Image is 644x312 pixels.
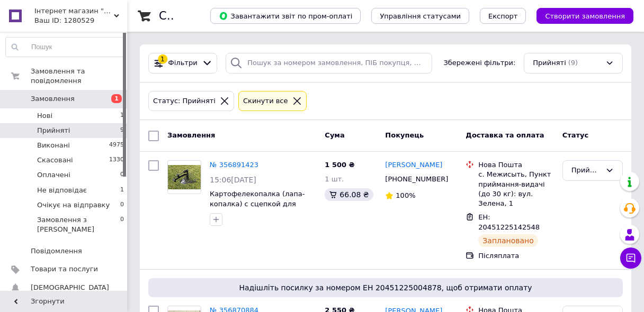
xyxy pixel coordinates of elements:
[167,131,215,139] span: Замовлення
[31,246,82,256] span: Повідомлення
[34,16,127,25] div: Ваш ID: 1280529
[210,161,258,169] a: № 356891423
[37,186,87,195] span: Не відповідає
[210,176,256,184] span: 15:06[DATE]
[37,200,110,210] span: Очікує на відправку
[478,213,540,231] span: ЕН: 20451225142548
[120,126,124,135] span: 9
[385,160,442,170] a: [PERSON_NAME]
[37,215,120,234] span: Замовлення з [PERSON_NAME]
[478,170,553,208] div: с. Межисыть, Пункт приймання-видачі (до 30 кг): вул. Зелена, 1
[620,247,641,269] button: Чат з покупцем
[488,12,518,20] span: Експорт
[325,161,354,169] span: 1 500 ₴
[466,131,544,139] span: Доставка та оплата
[545,12,625,20] span: Створити замовлення
[536,8,633,24] button: Створити замовлення
[562,131,589,139] span: Статус
[37,126,70,135] span: Прийняті
[380,12,461,20] span: Управління статусами
[34,6,114,16] span: Інтернет магазин "МотоВело" - найкраща техніка для вас!
[120,111,124,121] span: 1
[371,8,469,24] button: Управління статусами
[210,8,361,24] button: Завантажити звіт по пром-оплаті
[158,54,167,64] div: 1
[6,38,124,57] input: Пошук
[325,175,344,183] span: 1 шт.
[120,170,124,180] span: 0
[37,170,70,180] span: Оплачені
[37,111,52,121] span: Нові
[480,8,526,24] button: Експорт
[31,264,98,274] span: Товари та послуги
[109,155,124,165] span: 1330
[120,200,124,210] span: 0
[109,141,124,150] span: 4975
[385,175,448,183] span: [PHONE_NUMBER]
[120,215,124,234] span: 0
[151,96,218,107] div: Статус: Прийняті
[37,141,70,150] span: Виконані
[396,191,415,199] span: 100%
[153,282,619,293] span: Надішліть посилку за номером ЕН 20451225004878, щоб отримати оплату
[159,10,266,22] h1: Список замовлень
[526,12,633,20] a: Створити замовлення
[31,283,109,292] span: [DEMOGRAPHIC_DATA]
[168,58,198,68] span: Фільтри
[167,160,201,194] a: Фото товару
[226,53,432,74] input: Пошук за номером замовлення, ПІБ покупця, номером телефону, Email, номером накладної
[219,11,352,21] span: Завантажити звіт по пром-оплаті
[533,58,566,68] span: Прийняті
[31,67,127,86] span: Замовлення та повідомлення
[241,96,290,107] div: Cкинути все
[325,131,344,139] span: Cума
[111,94,122,103] span: 1
[168,165,201,190] img: Фото товару
[385,131,424,139] span: Покупець
[571,165,601,176] div: Прийнято
[478,160,553,170] div: Нова Пошта
[443,58,515,68] span: Збережені фільтри:
[568,59,578,67] span: (9)
[325,188,373,201] div: 66.08 ₴
[478,234,538,247] div: Заплановано
[31,94,75,104] span: Замовлення
[37,155,73,165] span: Скасовані
[120,186,124,195] span: 1
[478,251,553,261] div: Післяплата
[210,190,305,217] a: Картофелекопалка (лапа-копалка) с сцепкой для воздушного мотоблока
